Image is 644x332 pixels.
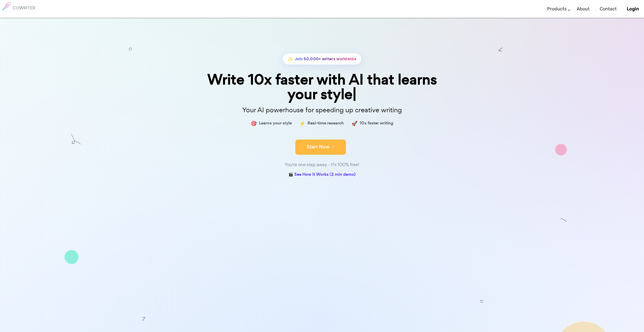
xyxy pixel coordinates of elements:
[251,120,257,127] span: 🎯
[351,120,358,127] span: 🚀
[627,2,639,16] a: Login
[65,250,78,264] img: shape
[560,217,567,224] img: shape
[142,316,146,321] img: shape
[498,47,502,51] img: shape
[307,120,344,127] span: Real-time research
[288,171,356,179] a: 🎬 See How It Works (2 min demo)
[288,55,293,63] span: ✨
[129,47,132,50] img: shape
[627,6,639,12] b: Login
[259,120,292,127] span: Learns your style
[196,72,449,101] div: Write 10x faster with AI that learns your style
[196,105,449,116] p: Your AI powerhouse for speeding up creative writing
[299,120,305,127] span: ⚡
[196,161,449,168] div: You're one step away - It's 100% free!
[577,2,590,16] a: About
[480,300,483,303] img: shape
[13,6,35,10] h6: COWRITER
[71,134,81,145] img: shape
[295,55,356,63] span: Join 50,000+ writers worldwide
[547,2,567,16] a: Products
[555,144,567,156] img: shape
[295,140,346,155] button: Start Now
[360,120,393,127] span: 10x faster writing
[600,2,617,16] a: Contact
